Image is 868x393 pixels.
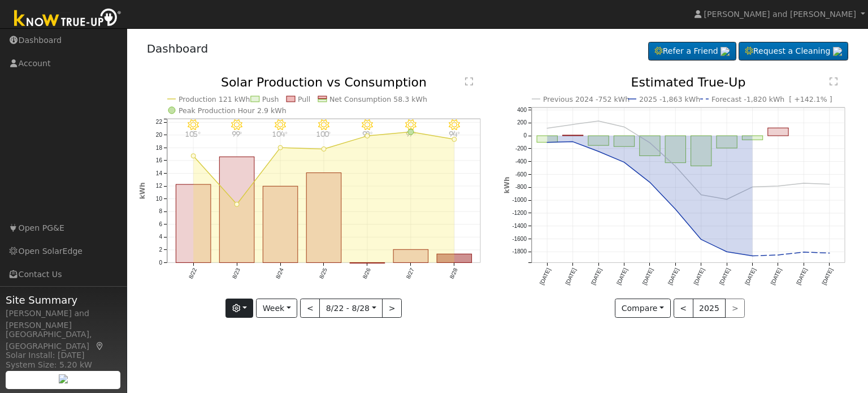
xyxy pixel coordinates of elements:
[512,210,527,216] text: -1200
[318,267,328,280] text: 8/25
[640,136,660,156] rect: onclick=""
[704,10,856,19] span: [PERSON_NAME] and [PERSON_NAME]
[329,95,427,103] text: Net Consumption 58.3 kWh
[155,170,162,176] text: 14
[571,140,575,144] circle: onclick=""
[155,119,162,126] text: 22
[322,147,326,152] circle: onclick=""
[278,145,283,150] circle: onclick=""
[674,299,693,318] button: <
[718,267,731,286] text: [DATE]
[724,250,729,254] circle: onclick=""
[503,177,511,194] text: kWh
[183,131,203,137] p: 105°
[298,95,310,103] text: Pull
[8,6,127,32] img: Know True-Up
[517,120,527,126] text: 200
[6,308,121,331] div: [PERSON_NAME] and [PERSON_NAME]
[159,234,162,240] text: 4
[512,197,527,204] text: -1000
[615,267,628,286] text: [DATE]
[362,267,372,280] text: 8/26
[776,184,780,188] circle: onclick=""
[750,185,755,189] circle: onclick=""
[515,171,527,178] text: -600
[191,154,196,158] circle: onclick=""
[545,140,549,145] circle: onclick=""
[159,260,162,266] text: 0
[147,42,209,55] a: Dashboard
[155,157,162,163] text: 16
[724,197,729,202] circle: onclick=""
[512,249,527,255] text: -1800
[543,95,630,103] text: Previous 2024 -752 kWh
[571,122,575,127] circle: onclick=""
[235,202,239,207] circle: onclick=""
[155,145,162,151] text: 18
[6,329,121,352] div: [GEOGRAPHIC_DATA], [GEOGRAPHIC_DATA]
[188,119,199,131] i: 8/22 - Clear
[405,119,416,131] i: 8/27 - Clear
[465,77,473,86] text: 
[802,250,806,254] circle: onclick=""
[350,263,385,264] rect: onclick=""
[155,183,162,189] text: 12
[362,119,373,131] i: 8/26 - Clear
[744,267,757,286] text: [DATE]
[138,183,146,200] text: kWh
[699,193,704,197] circle: onclick=""
[512,236,527,242] text: -1600
[795,267,808,286] text: [DATE]
[6,359,121,371] div: System Size: 5.20 kW
[830,77,837,86] text: 
[187,267,197,280] text: 8/22
[437,254,472,263] rect: onclick=""
[614,136,634,146] rect: onclick=""
[6,349,121,361] div: Solar Install: [DATE]
[270,131,290,137] p: 104°
[615,299,671,318] button: Compare
[517,107,527,113] text: 400
[699,237,704,242] circle: onclick=""
[159,247,162,253] text: 2
[365,134,370,139] circle: onclick=""
[408,129,414,135] circle: onclick=""
[263,187,298,263] rect: onclick=""
[563,135,583,136] rect: onclick=""
[691,136,711,166] rect: onclick=""
[314,131,333,137] p: 100°
[512,223,527,229] text: -1400
[739,42,848,61] a: Request a Cleaning
[231,119,242,131] i: 8/23 - Clear
[648,141,652,145] circle: onclick=""
[449,119,460,131] i: 8/28 - Clear
[770,267,783,286] text: [DATE]
[743,136,763,140] rect: onclick=""
[802,181,806,185] circle: onclick=""
[155,196,162,202] text: 10
[768,128,788,136] rect: onclick=""
[159,221,162,227] text: 6
[393,250,428,263] rect: onclick=""
[219,157,254,263] rect: onclick=""
[515,158,527,165] text: -400
[256,299,297,318] button: Week
[515,184,527,191] text: -800
[452,137,457,142] circle: onclick=""
[711,95,832,103] text: Forecast -1,820 kWh [ +142.1% ]
[382,299,402,318] button: >
[631,75,746,89] text: Estimated True-Up
[59,374,68,383] img: retrieve
[221,75,427,89] text: Solar Production vs Consumption
[318,119,329,131] i: 8/25 - Clear
[539,267,552,286] text: [DATE]
[674,164,678,169] circle: onclick=""
[319,299,383,318] button: 8/22 - 8/28
[588,136,609,145] rect: onclick=""
[306,173,341,263] rect: onclick=""
[717,136,737,148] rect: onclick=""
[596,149,601,154] circle: onclick=""
[667,267,680,286] text: [DATE]
[827,251,832,256] circle: onclick=""
[275,119,286,131] i: 8/24 - Clear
